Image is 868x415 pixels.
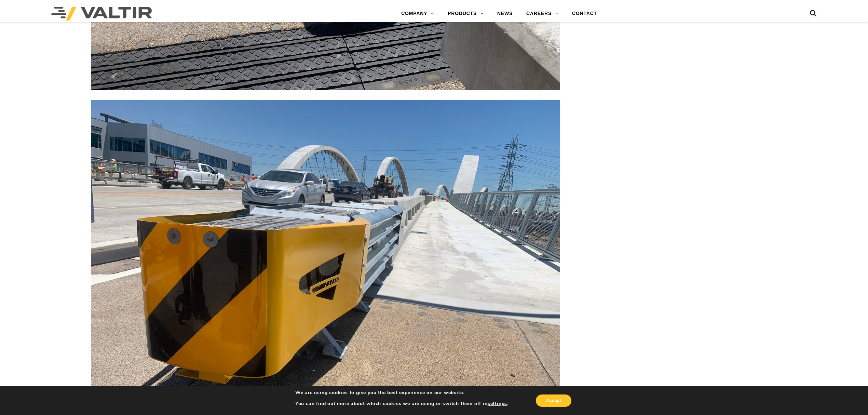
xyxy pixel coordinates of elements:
button: Accept [536,394,571,407]
a: COMPANY [394,7,441,21]
a: PRODUCTS [441,7,490,21]
a: CONTACT [565,7,604,21]
p: We are using cookies to give you the best experience on our website. [295,390,508,396]
a: CAREERS [519,7,565,21]
button: settings [488,401,507,407]
a: NEWS [490,7,519,21]
img: Valtir [51,7,152,21]
p: You can find out more about which cookies we are using or switch them off in . [295,401,508,407]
